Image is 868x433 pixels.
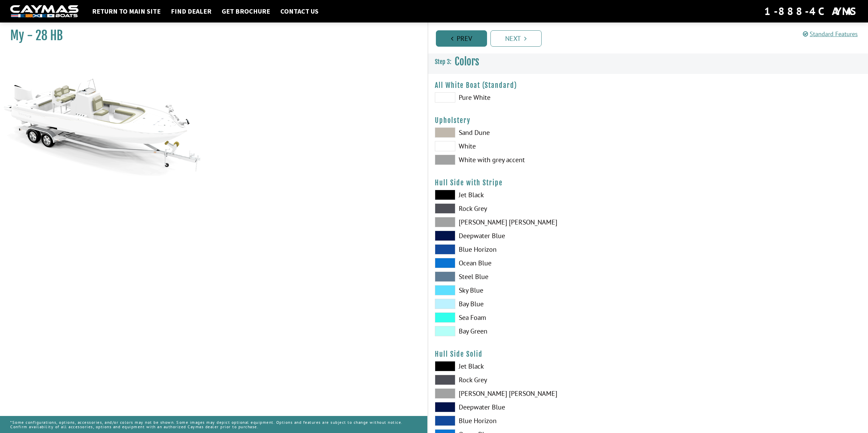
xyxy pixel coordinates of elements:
label: Sea Foam [435,312,641,323]
a: Prev [436,30,487,47]
label: Deepwater Blue [435,402,641,412]
label: Bay Blue [435,299,641,309]
label: Rock Grey [435,203,641,214]
h4: Upholstery [435,116,862,125]
a: Next [490,30,542,47]
label: White with grey accent [435,155,641,165]
label: White [435,141,641,151]
a: Find Dealer [167,7,215,16]
h1: My - 28 HB [10,28,410,43]
h4: All White Boat (Standard) [435,81,862,90]
label: [PERSON_NAME] [PERSON_NAME] [435,388,641,399]
h4: Hull Side Solid [435,350,862,358]
label: Jet Black [435,190,641,200]
label: Jet Black [435,361,641,371]
label: Ocean Blue [435,258,641,268]
h4: Hull Side with Stripe [435,179,862,187]
label: Deepwater Blue [435,231,641,241]
label: Pure White [435,92,641,103]
label: Blue Horizon [435,416,641,426]
label: Rock Grey [435,375,641,385]
a: Return to main site [89,7,164,16]
p: *Some configurations, options, accessories, and/or colors may not be shown. Some images may depic... [10,417,417,432]
label: Sky Blue [435,285,641,295]
label: Blue Horizon [435,244,641,254]
a: Contact Us [277,7,322,16]
label: [PERSON_NAME] [PERSON_NAME] [435,217,641,227]
img: white-logo-c9c8dbefe5ff5ceceb0f0178aa75bf4bb51f6bca0971e226c86eb53dfe498488.png [10,5,78,18]
label: Steel Blue [435,272,641,282]
div: 1-888-4CAYMAS [764,4,858,19]
a: Get Brochure [218,7,274,16]
a: Standard Features [803,30,858,38]
label: Sand Dune [435,127,641,138]
label: Bay Green [435,326,641,336]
